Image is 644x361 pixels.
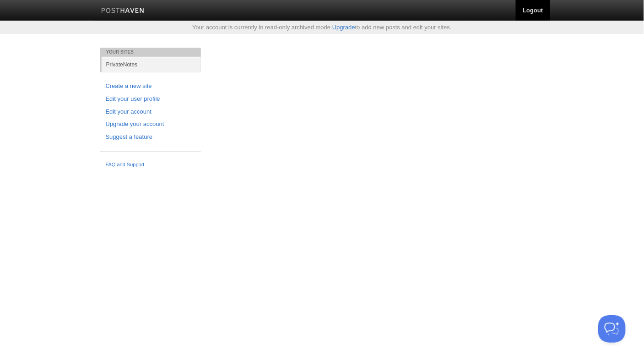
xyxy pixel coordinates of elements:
a: PrivateNotes [102,57,201,72]
a: Edit your account [106,107,195,117]
li: Your Sites [100,48,201,57]
a: Suggest a feature [106,132,195,142]
a: Upgrade [332,24,355,31]
iframe: Help Scout Beacon - Open [598,315,626,343]
img: Posthaven-bar [101,8,145,15]
a: Edit your user profile [106,94,195,104]
a: Upgrade your account [106,120,195,129]
div: Your account is currently in read-only archived mode. to add new posts and edit your sites. [93,24,551,30]
a: FAQ and Support [106,161,195,169]
a: Create a new site [106,82,195,91]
